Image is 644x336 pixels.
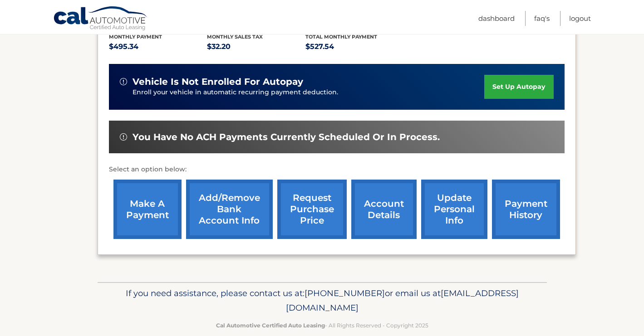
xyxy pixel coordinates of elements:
[109,40,207,53] p: $495.34
[103,321,541,330] p: - All Rights Reserved - Copyright 2025
[133,76,303,88] span: vehicle is not enrolled for autopay
[109,34,162,40] span: Monthly Payment
[103,286,541,315] p: If you need assistance, please contact us at: or email us at
[351,180,417,239] a: account details
[277,180,347,239] a: request purchase price
[133,131,440,143] span: You have no ACH payments currently scheduled or in process.
[534,11,550,26] a: FAQ's
[305,34,377,40] span: Total Monthly Payment
[207,34,263,40] span: Monthly sales Tax
[120,133,127,141] img: alert-white.svg
[207,40,305,53] p: $32.20
[133,88,485,97] p: Enroll your vehicle in automatic recurring payment deduction.
[113,180,182,239] a: make a payment
[186,180,273,239] a: Add/Remove bank account info
[120,78,127,85] img: alert-white.svg
[569,11,591,26] a: Logout
[484,75,553,99] a: set up autopay
[421,180,487,239] a: update personal info
[109,164,565,175] p: Select an option below:
[305,288,385,298] span: [PHONE_NUMBER]
[53,6,148,32] a: Cal Automotive
[492,180,560,239] a: payment history
[286,288,519,313] span: [EMAIL_ADDRESS][DOMAIN_NAME]
[478,11,515,26] a: Dashboard
[305,40,404,53] p: $527.54
[216,322,325,329] strong: Cal Automotive Certified Auto Leasing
